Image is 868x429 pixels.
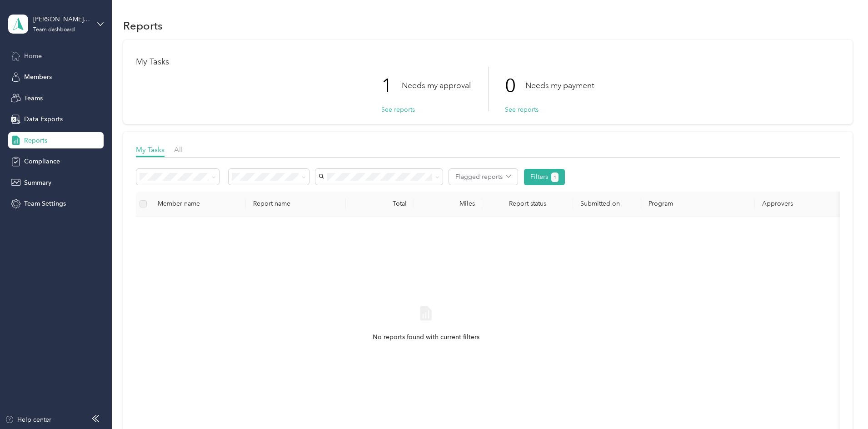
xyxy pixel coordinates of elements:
[573,192,641,217] th: Submitted on
[381,67,402,105] p: 1
[551,173,559,182] button: 1
[24,178,51,187] span: Summary
[817,378,868,429] iframe: Everlance-gr Chat Button Frame
[246,192,346,217] th: Report name
[421,200,475,207] div: Miles
[24,72,52,82] span: Members
[136,57,840,67] h1: My Tasks
[24,94,43,103] span: Teams
[505,105,539,114] button: See reports
[24,136,47,145] span: Reports
[373,332,479,342] span: No reports found with current filters
[755,192,846,217] th: Approvers
[150,192,246,217] th: Member name
[353,200,407,207] div: Total
[505,67,525,105] p: 0
[158,200,239,207] div: Member name
[24,157,60,166] span: Compliance
[402,80,471,91] p: Needs my approval
[641,192,755,217] th: Program
[136,145,165,154] span: My Tasks
[24,114,63,124] span: Data Exports
[489,200,566,207] span: Report status
[123,21,163,30] h1: Reports
[33,27,75,33] div: Team dashboard
[174,145,183,154] span: All
[554,173,556,182] span: 1
[5,415,51,424] button: Help center
[24,199,66,208] span: Team Settings
[33,15,90,24] div: [PERSON_NAME] Teams
[24,51,42,61] span: Home
[381,105,415,114] button: See reports
[524,169,565,185] button: Filters1
[525,80,594,91] p: Needs my payment
[449,169,518,185] button: Flagged reports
